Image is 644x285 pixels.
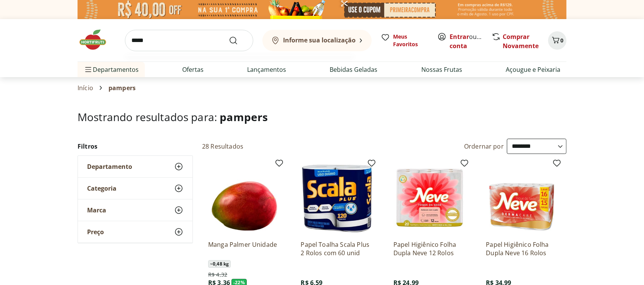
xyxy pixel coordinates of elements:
a: Papel Toalha Scala Plus 2 Rolos com 60 unid [301,240,373,257]
a: Ofertas [182,65,204,74]
button: Menu [84,60,93,79]
button: Departamento [78,156,193,177]
button: Informe sua localização [262,30,372,51]
span: Departamento [87,163,132,170]
a: Nossas Frutas [421,65,462,74]
h2: Filtros [78,139,193,154]
button: Carrinho [548,31,566,50]
img: Papel Toalha Scala Plus 2 Rolos com 60 unid [301,162,373,234]
span: Marca [87,206,106,214]
img: Hortifruti [78,28,116,51]
h2: 28 Resultados [202,142,243,151]
b: Informe sua localização [283,36,356,44]
a: Entrar [450,32,469,41]
span: 0 [560,37,563,44]
span: Meus Favoritos [393,33,428,48]
span: Categoria [87,185,117,192]
button: Marca [78,199,193,221]
a: Meus Favoritos [381,33,428,48]
h1: Mostrando resultados para: [78,111,566,123]
span: pampers [220,110,268,124]
img: Papel Higiênico Folha Dupla Neve 12 Rolos [393,162,466,234]
button: Preço [78,221,193,243]
a: Início [78,84,93,91]
a: Comprar Novamente [503,32,539,50]
input: search [125,30,253,51]
span: R$ 4,32 [208,271,227,279]
span: ~ 0,48 kg [208,260,231,268]
a: Papel Higiênico Folha Dupla Neve 16 Rolos [486,240,558,257]
span: ou [450,32,484,50]
a: Criar conta [450,32,492,50]
a: Bebidas Geladas [330,65,378,74]
img: Manga Palmer Unidade [208,162,281,234]
a: Papel Higiênico Folha Dupla Neve 12 Rolos [393,240,466,257]
a: Manga Palmer Unidade [208,240,281,257]
button: Submit Search [229,36,247,45]
button: Categoria [78,178,193,199]
label: Ordernar por [464,142,504,151]
a: Lançamentos [247,65,286,74]
span: pampers [108,84,136,91]
span: Departamentos [84,60,139,79]
span: Preço [87,228,104,236]
a: Açougue e Peixaria [506,65,560,74]
img: Papel Higiênico Folha Dupla Neve 16 Rolos [486,162,558,234]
